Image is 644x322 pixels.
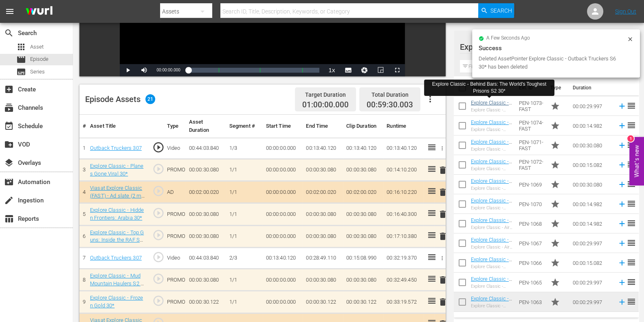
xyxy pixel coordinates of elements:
div: Explore Classic - Behind Bars: The World's Toughest Prisons S2 15* [471,127,512,132]
span: 00:00:00.000 [156,68,180,72]
td: 8 [79,269,87,291]
td: 00:33:19.572 [383,291,424,313]
th: Type [545,76,568,99]
button: Open Feedback Widget [629,137,644,185]
td: 00:00:30.122 [303,291,343,313]
span: Channels [4,103,14,113]
span: Schedule [4,121,14,131]
td: 00:16:10.220 [383,181,424,203]
td: 5 [79,203,87,225]
th: Type [164,115,186,138]
button: Search [478,3,514,18]
td: 00:32:19.370 [383,247,424,269]
a: Explore Classic - Behind Bars: The World's Toughest Prisons S2 30* [471,100,512,124]
span: play_circle_outline [152,295,165,307]
div: Explore Classic - Why Planes Vanish: The Mystery of Flight MH370 30* [471,186,512,191]
td: PEN-1063 [516,292,547,312]
div: Explore Classic - Aussie Lobster Hunters S5 15* [471,166,512,171]
button: delete [438,209,448,220]
td: 00:00:00.000 [263,181,303,203]
button: Jump To Time [356,64,372,76]
td: 00:44:03.840 [186,247,226,269]
td: 00:32:49.450 [383,269,424,291]
span: Promo [550,180,560,189]
svg: Add to Episode [618,180,626,189]
th: Start Time [263,115,303,138]
td: 00:00:30.080 [569,175,614,194]
th: Clip Duration [343,115,383,138]
svg: Add to Episode [618,219,626,228]
span: 21 [145,94,155,104]
span: Promo [550,121,560,131]
button: delete [438,296,448,308]
td: 00:00:30.080 [569,135,614,155]
button: Picture-in-Picture [372,64,389,76]
td: PEN-1066 [516,253,547,273]
button: Play [120,64,136,76]
span: 00:59:30.003 [367,100,413,110]
a: Sign Out [615,8,636,15]
td: 00:00:29.997 [569,96,614,116]
div: Explore Classic - Extreme Mountain Carpenters S3 30* [471,284,512,289]
span: reorder [626,297,636,306]
td: 1/1 [226,291,263,313]
td: 00:00:29.997 [569,233,614,253]
button: Subtitles [340,64,356,76]
span: Create [4,84,14,94]
td: 1/1 [226,203,263,225]
div: Explore Classic - Behind Bars: The World's Toughest Prisons S2 30* [427,81,551,95]
div: Total Duration [367,89,413,100]
span: Promo [550,101,560,111]
div: Episode Assets [85,94,155,104]
div: Explore Classic - Aussie Lobster Hunters S5 30* [471,147,512,152]
span: reorder [626,120,636,130]
td: 1/1 [226,225,263,247]
span: 01:00:00.000 [302,100,349,110]
span: Automation [4,177,14,187]
td: 00:00:29.997 [569,292,614,312]
td: 00:13:40.120 [263,247,303,269]
td: 00:00:15.082 [569,253,614,273]
th: Duration [568,76,617,99]
td: Video [164,138,186,159]
div: Progress Bar [189,68,320,73]
span: Promo [550,278,560,287]
span: reorder [626,218,636,228]
span: Search [4,28,14,38]
td: PROMO [164,203,186,225]
td: AD [164,181,186,203]
td: 00:14:10.200 [383,159,424,181]
td: 00:00:00.000 [263,203,303,225]
span: delete [438,297,448,307]
span: VOD [4,140,14,149]
div: Explore Promos [460,36,625,58]
span: play_circle_outline [152,251,165,263]
td: 00:13:40.120 [303,138,343,159]
span: reorder [626,160,636,169]
div: Explore Classic - Extreme Mountain Carpenters S3 15* [471,264,512,269]
td: 00:00:30.122 [186,291,226,313]
svg: Add to Episode [618,278,626,287]
span: delete [438,231,448,241]
span: play_circle_outline [152,185,165,197]
a: Viasat Explore Classic (FAST) - Ad slate (2 minutes)* [90,185,145,206]
a: Explore Classic - Air Crash Investigation S3 15* [471,217,512,242]
a: Outback Truckers 307 [90,145,142,151]
span: a few seconds ago [486,35,530,42]
div: Explore Classic - Why Planes Vanish: The Mystery of Flight MH370 15* [471,205,512,211]
span: delete [438,209,448,219]
span: play_circle_outline [152,229,165,241]
span: reorder [626,140,636,150]
span: Promo [550,297,560,307]
td: 4 [79,181,87,203]
td: PROMO [164,159,186,181]
button: delete [438,274,448,286]
svg: Add to Episode [618,200,626,209]
td: PEN-1072-FAST [516,155,547,175]
a: Explore Classic - Why Planes Vanish: The Mystery of Flight MH370 15* [471,198,512,228]
span: menu [5,7,15,16]
span: Promo [550,199,560,209]
td: PEN-1069 [516,175,547,194]
td: 2/3 [226,247,263,269]
svg: Add to Episode [618,141,626,150]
